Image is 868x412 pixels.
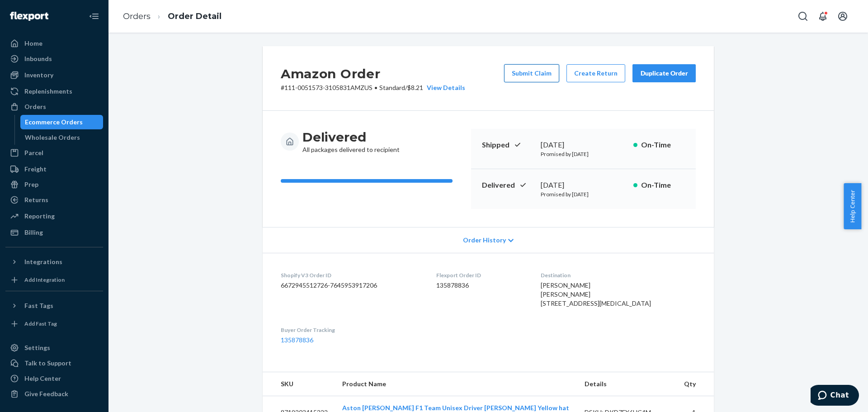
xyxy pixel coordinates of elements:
button: Help Center [844,183,861,229]
div: Ecommerce Orders [25,118,83,127]
h3: Delivered [302,129,400,145]
dt: Flexport Order ID [436,271,526,279]
a: Help Center [5,371,103,386]
a: Inbounds [5,52,103,66]
div: Duplicate Order [640,69,688,78]
a: Billing [5,225,103,240]
dd: 135878836 [436,281,526,290]
button: Open notifications [814,7,832,25]
p: # 111-0051573-3105831AMZUS / $8.21 [281,83,465,92]
div: Add Fast Tag [24,320,57,327]
a: Add Fast Tag [5,317,103,331]
iframe: Opens a widget where you can chat to one of our agents [811,385,859,407]
a: Replenishments [5,84,103,99]
div: [DATE] [541,140,626,150]
a: Wholesale Orders [20,130,104,145]
th: Product Name [335,372,577,396]
ol: breadcrumbs [116,3,229,30]
button: Give Feedback [5,387,103,401]
button: Close Navigation [85,7,103,25]
div: Help Center [24,374,61,383]
div: Reporting [24,212,55,221]
div: Inventory [24,71,53,80]
span: Standard [379,84,405,91]
a: Settings [5,341,103,355]
img: Flexport logo [10,12,48,21]
p: Promised by [DATE] [541,190,626,198]
h2: Amazon Order [281,64,465,83]
button: Talk to Support [5,356,103,370]
div: [DATE] [541,180,626,190]
a: Inventory [5,68,103,82]
div: Inbounds [24,54,52,63]
dt: Shopify V3 Order ID [281,271,422,279]
div: Prep [24,180,38,189]
a: 135878836 [281,336,313,344]
a: Orders [123,11,151,21]
div: Returns [24,195,48,204]
span: Order History [463,236,506,245]
div: Give Feedback [24,389,68,398]
a: Prep [5,177,103,192]
button: View Details [423,83,465,92]
a: Home [5,36,103,51]
span: • [374,84,377,91]
div: Integrations [24,257,62,266]
a: Returns [5,193,103,207]
p: Delivered [482,180,533,190]
div: Freight [24,165,47,174]
p: On-Time [641,140,685,150]
p: Shipped [482,140,533,150]
div: Replenishments [24,87,72,96]
a: Add Integration [5,273,103,287]
dt: Buyer Order Tracking [281,326,422,334]
button: Integrations [5,255,103,269]
p: Promised by [DATE] [541,150,626,158]
div: Fast Tags [24,301,53,310]
div: Wholesale Orders [25,133,80,142]
button: Create Return [566,64,625,82]
div: Talk to Support [24,359,71,368]
th: Details [577,372,677,396]
dd: 6672945512726-7645953917206 [281,281,422,290]
dt: Destination [541,271,696,279]
div: Settings [24,343,50,352]
div: Billing [24,228,43,237]
th: SKU [263,372,335,396]
p: On-Time [641,180,685,190]
a: Reporting [5,209,103,223]
th: Qty [677,372,714,396]
button: Open Search Box [794,7,812,25]
div: All packages delivered to recipient [302,129,400,154]
a: Freight [5,162,103,176]
a: Orders [5,99,103,114]
button: Duplicate Order [632,64,696,82]
button: Fast Tags [5,298,103,313]
span: [PERSON_NAME] [PERSON_NAME] [STREET_ADDRESS][MEDICAL_DATA] [541,281,651,307]
div: Add Integration [24,276,65,284]
div: Orders [24,102,46,111]
div: Parcel [24,148,43,157]
a: Ecommerce Orders [20,115,104,129]
a: Parcel [5,146,103,160]
div: Home [24,39,42,48]
a: Order Detail [168,11,222,21]
button: Submit Claim [504,64,559,82]
button: Open account menu [834,7,852,25]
